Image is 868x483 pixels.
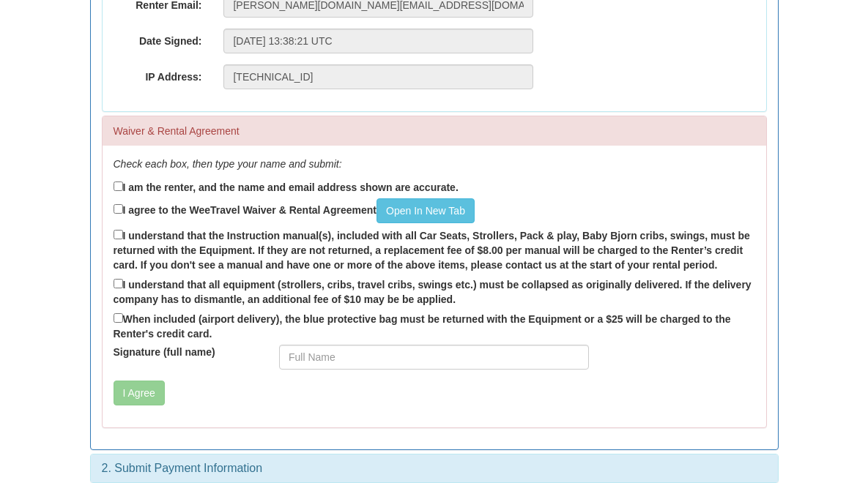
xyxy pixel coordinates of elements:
label: I agree to the WeeTravel Waiver & Rental Agreement [114,198,475,223]
input: When included (airport delivery), the blue protective bag must be returned with the Equipment or ... [114,313,123,323]
a: Open In New Tab [376,198,475,223]
label: When included (airport delivery), the blue protective bag must be returned with the Equipment or ... [114,310,755,341]
label: I am the renter, and the name and email address shown are accurate. [114,179,459,195]
input: I understand that all equipment (strollers, cribs, travel cribs, swings etc.) must be collapsed a... [114,279,123,288]
label: Date Signed: [103,29,213,48]
label: Signature (full name) [103,345,269,359]
input: Full Name [279,345,589,370]
label: I understand that all equipment (strollers, cribs, travel cribs, swings etc.) must be collapsed a... [114,276,755,307]
label: IP Address: [103,64,213,84]
input: I am the renter, and the name and email address shown are accurate. [114,181,123,191]
input: I understand that the Instruction manual(s), included with all Car Seats, Strollers, Pack & play,... [114,230,123,239]
em: Check each box, then type your name and submit: [114,158,342,170]
label: I understand that the Instruction manual(s), included with all Car Seats, Strollers, Pack & play,... [114,227,755,272]
input: I agree to the WeeTravel Waiver & Rental AgreementOpen In New Tab [114,204,123,214]
div: Waiver & Rental Agreement [103,116,766,146]
h3: 2. Submit Payment Information [102,462,767,475]
button: I Agree [114,381,165,405]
